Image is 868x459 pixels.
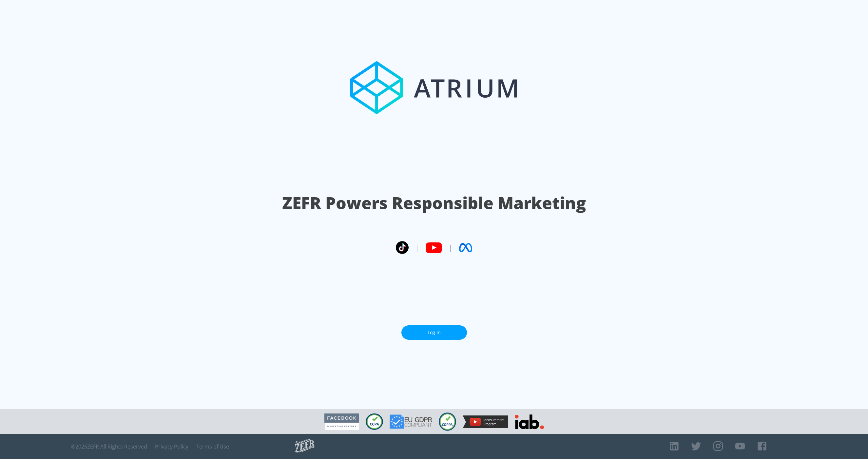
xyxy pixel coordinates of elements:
[463,415,508,428] img: YouTube Measurement Program
[401,325,467,340] a: Log In
[282,192,586,214] h1: ZEFR Powers Responsible Marketing
[439,412,456,431] img: COPPA Compliant
[324,413,359,430] img: Facebook Marketing Partner
[196,443,229,450] a: Terms of Use
[71,443,147,450] span: © 2025 ZEFR All Rights Reserved
[155,443,188,450] a: Privacy Policy
[415,243,419,253] span: |
[449,243,453,253] span: |
[515,414,544,429] img: IAB
[366,413,383,430] img: CCPA Compliant
[390,414,432,429] img: GDPR Compliant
